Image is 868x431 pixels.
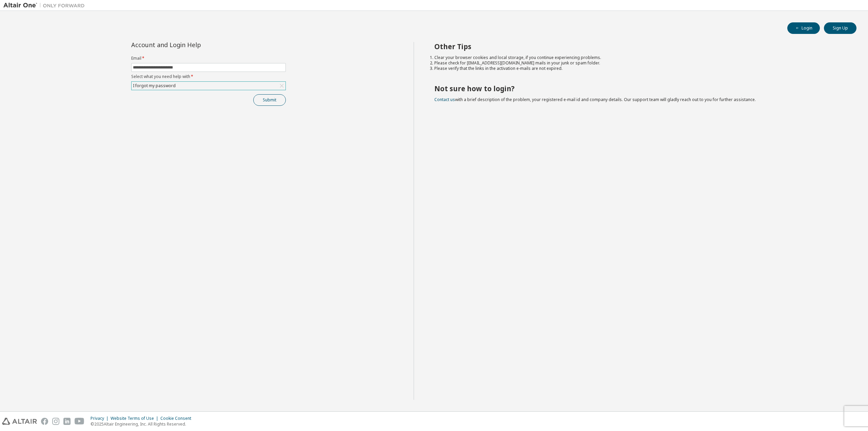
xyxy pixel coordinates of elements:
[111,416,160,421] div: Website Terms of Use
[131,74,286,79] label: Select what you need help with
[160,416,195,421] div: Cookie Consent
[2,418,37,425] img: altair_logo.svg
[63,418,71,425] img: linkedin.svg
[434,66,845,71] li: Please verify that the links in the activation e-mails are not expired.
[132,82,177,90] div: I forgot my password
[41,418,48,425] img: facebook.svg
[131,42,255,47] div: Account and Login Help
[75,418,84,425] img: youtube.svg
[434,42,845,51] h2: Other Tips
[132,82,285,90] div: I forgot my password
[3,2,88,9] img: Altair One
[434,84,845,93] h2: Not sure how to login?
[434,97,756,102] span: with a brief description of the problem, your registered e-mail id and company details. Our suppo...
[434,60,845,66] li: Please check for [EMAIL_ADDRESS][DOMAIN_NAME] mails in your junk or spam folder.
[253,94,286,106] button: Submit
[824,22,856,34] button: Sign Up
[91,421,195,427] p: © 2025 Altair Engineering, Inc. All Rights Reserved.
[434,97,455,102] a: Contact us
[52,418,59,425] img: instagram.svg
[91,416,111,421] div: Privacy
[434,55,845,60] li: Clear your browser cookies and local storage, if you continue experiencing problems.
[131,56,286,61] label: Email
[787,22,820,34] button: Login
